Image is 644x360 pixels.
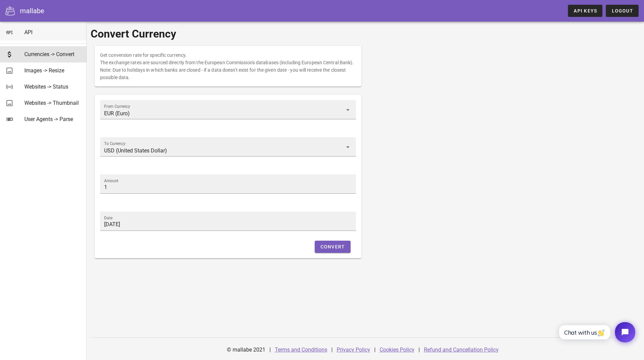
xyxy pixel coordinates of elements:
div: | [269,342,271,358]
div: Websites -> Status [24,83,81,90]
button: Logout [606,5,639,17]
div: User Agents -> Parse [24,116,81,122]
span: API Keys [573,8,597,14]
a: Refund and Cancellation Policy [424,346,499,353]
div: © mallabe 2021 [223,342,269,358]
label: Date [104,216,113,221]
div: | [331,342,333,358]
div: mallabe [20,6,44,16]
span: Logout [611,8,633,14]
button: Convert [315,241,351,253]
div: | [374,342,376,358]
label: From Currency [104,104,130,109]
span: Convert [320,244,345,249]
a: Terms and Conditions [275,346,327,353]
div: Get conversion rate for specific currency. The exchange rates are sourced directly from the Europ... [95,46,361,87]
label: Amount [104,178,118,184]
div: API [24,29,81,35]
div: Websites -> Thumbnail [24,100,81,106]
label: To Currency [104,141,125,146]
iframe: Tidio Chat [552,316,641,348]
div: Images -> Resize [24,67,81,74]
div: Currencies -> Convert [24,51,81,57]
a: Cookies Policy [380,346,414,353]
a: API Keys [568,5,602,17]
a: Privacy Policy [337,346,370,353]
div: | [419,342,420,358]
h1: Convert Currency [91,26,640,42]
